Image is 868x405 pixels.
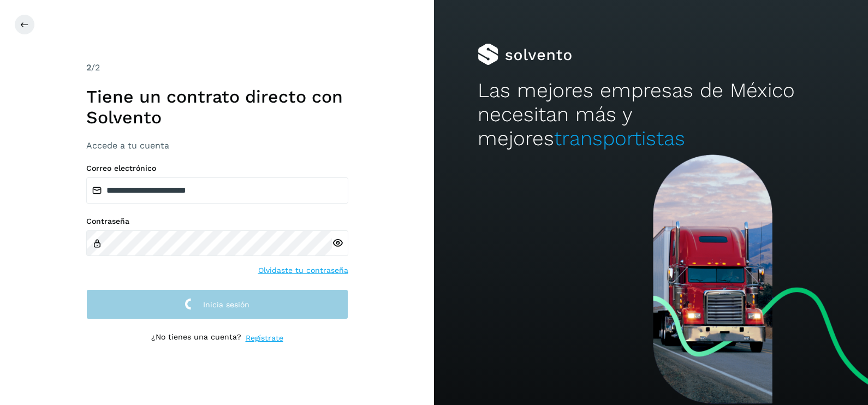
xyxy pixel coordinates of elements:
h2: Las mejores empresas de México necesitan más y mejores [478,79,825,151]
h1: Tiene un contrato directo con Solvento [86,86,348,128]
span: 2 [86,62,91,73]
span: transportistas [554,127,685,150]
button: Inicia sesión [86,289,348,319]
h3: Accede a tu cuenta [86,140,348,151]
a: Regístrate [246,332,283,344]
label: Correo electrónico [86,164,348,173]
label: Contraseña [86,217,348,226]
p: ¿No tienes una cuenta? [151,332,241,344]
div: /2 [86,61,348,74]
span: Inicia sesión [203,301,249,308]
a: Olvidaste tu contraseña [258,265,348,276]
